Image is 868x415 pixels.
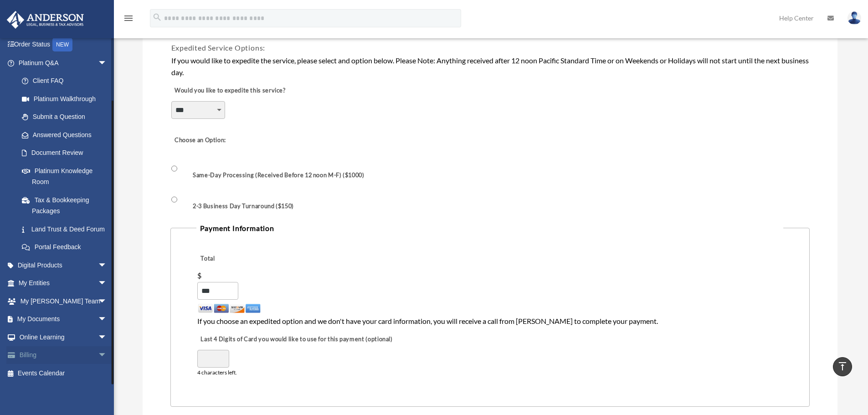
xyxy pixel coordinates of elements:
[13,191,121,220] a: Tax & Bookkeeping Packages
[197,368,237,377] div: 4 characters left.
[6,36,121,54] a: Order StatusNEW
[833,357,852,376] a: vertical_align_top
[837,361,848,372] i: vertical_align_top
[197,333,395,346] label: Last 4 Digits of Card you would like to use for this payment (optional)
[179,202,298,211] label: 2-3 Business Day Turnaround ($150)
[197,252,227,265] label: Total
[52,38,72,51] div: NEW
[13,72,121,90] a: Client FAQ
[6,256,121,274] a: Digital Productsarrow_drop_down
[6,54,121,72] a: Platinum Q&Aarrow_drop_down
[197,315,783,327] div: If you choose an expedited option and we don't have your card information, you will receive a cal...
[197,303,261,314] img: Accepted Cards
[13,90,121,108] a: Platinum Walkthrough
[98,54,116,72] span: arrow_drop_down
[171,43,266,52] span: Expedited Service Options:
[6,274,121,292] a: My Entitiesarrow_drop_down
[98,328,116,347] span: arrow_drop_down
[6,364,121,382] a: Events Calendar
[98,274,116,293] span: arrow_drop_down
[171,55,809,78] div: If you would like to expedite the service, please select and option below. Please Note: Anything ...
[98,346,116,365] span: arrow_drop_down
[98,256,116,275] span: arrow_drop_down
[6,346,121,364] a: Billingarrow_drop_down
[4,11,87,29] img: Anderson Advisors Platinum Portal
[171,134,262,147] label: Choose an Option:
[196,222,784,235] legend: Payment Information
[847,11,861,25] img: User Pic
[6,292,121,310] a: My [PERSON_NAME] Teamarrow_drop_down
[123,13,134,24] i: menu
[13,162,121,191] a: Platinum Knowledge Room
[13,126,121,144] a: Answered Questions
[13,144,116,162] a: Document Review
[13,238,121,256] a: Portal Feedback
[197,271,203,280] div: $
[98,310,116,329] span: arrow_drop_down
[179,171,368,179] label: Same-Day Processing (Received Before 12 noon M-F) ($1000)
[6,328,121,346] a: Online Learningarrow_drop_down
[171,84,288,97] label: Would you like to expedite this service?
[152,12,162,22] i: search
[6,310,121,328] a: My Documentsarrow_drop_down
[13,108,121,126] a: Submit a Question
[13,220,121,238] a: Land Trust & Deed Forum
[98,292,116,311] span: arrow_drop_down
[123,16,134,24] a: menu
